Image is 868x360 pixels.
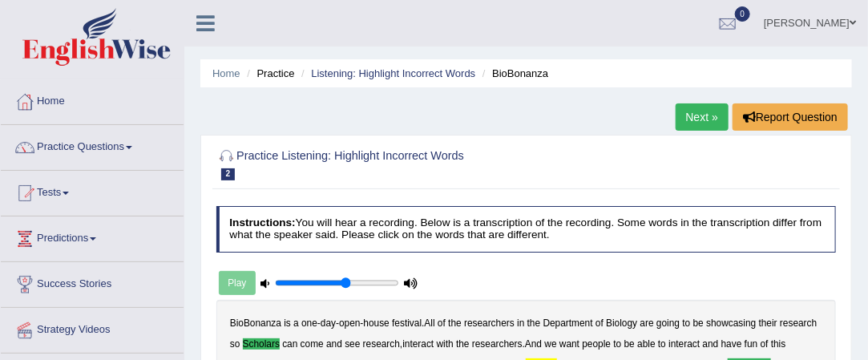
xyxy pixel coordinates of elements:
[339,318,360,329] b: open
[637,338,655,350] b: able
[478,66,548,81] li: BioBonanza
[216,206,837,252] h4: You will hear a recording. Below is a transcription of the recording. Some words in the transcrip...
[545,338,557,350] b: we
[293,318,299,329] b: a
[656,318,680,329] b: going
[683,318,691,329] b: to
[1,79,184,119] a: Home
[525,338,542,350] b: And
[543,318,593,329] b: Department
[221,168,236,180] span: 2
[771,338,786,350] b: this
[733,103,848,131] button: Report Question
[527,318,541,329] b: the
[703,338,719,350] b: and
[392,318,422,329] b: festival
[282,338,297,350] b: can
[640,318,654,329] b: are
[658,338,666,350] b: to
[243,338,280,350] b: scholars
[606,318,637,329] b: Biology
[706,318,756,329] b: showcasing
[759,318,777,329] b: their
[472,338,523,350] b: researchers
[425,318,435,329] b: All
[321,318,336,329] b: day
[448,318,462,329] b: the
[595,318,604,329] b: of
[559,338,579,350] b: want
[624,338,635,350] b: be
[1,171,184,211] a: Tests
[693,318,704,329] b: be
[243,66,294,81] li: Practice
[212,67,240,79] a: Home
[745,338,758,350] b: fun
[402,338,434,350] b: interact
[230,318,281,329] b: BioBonanza
[1,125,184,165] a: Practice Questions
[464,318,515,329] b: researchers
[284,318,291,329] b: is
[437,338,454,350] b: with
[363,338,400,350] b: research
[517,318,524,329] b: in
[216,147,601,180] h2: Practice Listening: Highlight Incorrect Words
[456,338,470,350] b: the
[780,318,817,329] b: research
[301,318,317,329] b: one
[229,216,295,229] b: Instructions:
[1,216,184,257] a: Predictions
[583,338,612,350] b: people
[676,103,729,131] a: Next »
[230,338,240,350] b: so
[311,67,475,79] a: Listening: Highlight Incorrect Words
[614,338,622,350] b: to
[668,338,700,350] b: interact
[326,338,342,350] b: and
[721,338,742,350] b: have
[364,318,390,329] b: house
[761,338,769,350] b: of
[345,338,360,350] b: see
[438,318,446,329] b: of
[1,308,184,348] a: Strategy Videos
[301,338,324,350] b: come
[735,6,751,22] span: 0
[1,262,184,302] a: Success Stories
